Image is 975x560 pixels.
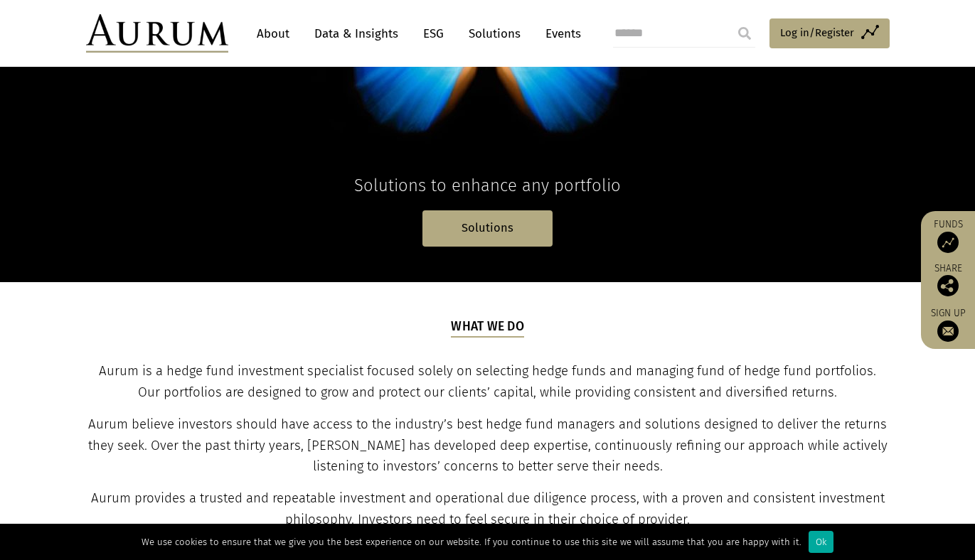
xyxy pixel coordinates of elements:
a: Solutions [462,21,528,47]
a: Events [538,21,581,47]
a: ESG [416,21,451,47]
a: Solutions [422,210,553,247]
div: Ok [809,531,833,553]
span: Aurum provides a trusted and repeatable investment and operational due diligence process, with a ... [91,490,885,527]
a: Sign up [928,307,968,342]
h5: What we do [451,318,524,338]
a: Funds [928,218,968,253]
span: Aurum believe investors should have access to the industry’s best hedge fund managers and solutio... [88,416,888,475]
span: Solutions to enhance any portfolio [354,176,621,195]
a: Data & Insights [307,21,405,47]
a: Log in/Register [769,18,890,48]
img: Aurum [86,14,228,53]
div: Share [928,264,968,296]
span: Log in/Register [780,24,854,41]
a: About [250,21,297,47]
img: Access Funds [937,232,959,253]
img: Sign up to our newsletter [937,321,959,342]
span: Aurum is a hedge fund investment specialist focused solely on selecting hedge funds and managing ... [99,363,876,400]
img: Share this post [937,275,959,296]
input: Submit [730,19,759,48]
